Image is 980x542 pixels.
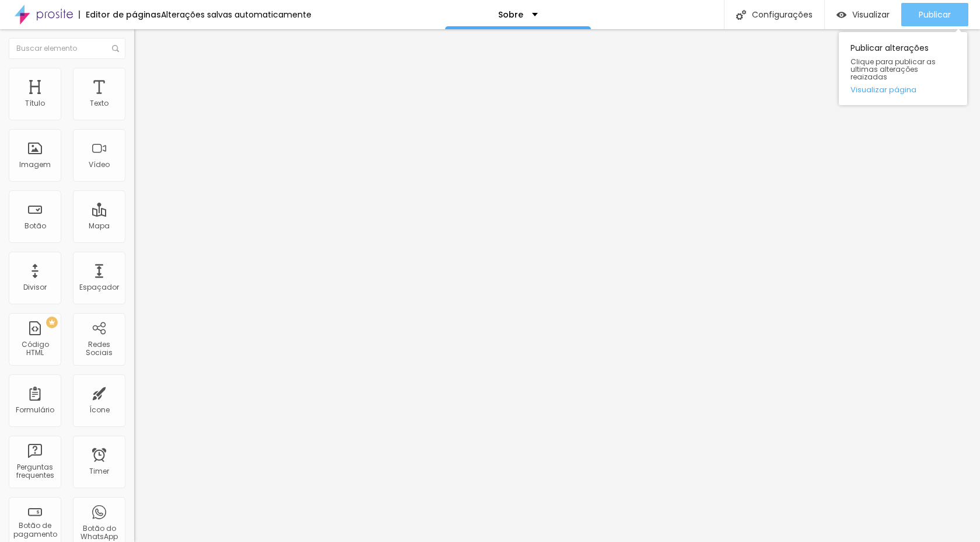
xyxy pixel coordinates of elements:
p: Sobre [498,11,523,19]
div: Perguntas frequentes [12,463,58,480]
div: Vídeo [89,161,110,169]
div: Botão de pagamento [12,522,58,538]
input: Buscar elemento [9,38,125,59]
div: Editor de páginas [79,11,161,19]
div: Formulário [16,406,54,414]
iframe: Editor [134,29,980,542]
div: Alterações salvas automaticamente [161,11,311,19]
button: Publicar [901,3,968,26]
div: Botão do WhatsApp [76,524,122,541]
span: Publicar [919,10,951,19]
span: Visualizar [852,10,890,19]
div: Divisor [23,283,47,291]
div: Texto [90,99,108,107]
a: Visualizar página [850,86,956,93]
div: Redes Sociais [76,341,122,357]
img: Icone [736,10,746,20]
img: view-1.svg [836,10,846,20]
div: Timer [89,467,109,475]
div: Espaçador [79,283,119,291]
div: Ícone [89,406,110,414]
span: Clique para publicar as ultimas alterações reaizadas [850,58,956,81]
button: Visualizar [825,3,901,26]
img: Icone [112,45,119,52]
div: Botão [24,222,46,230]
div: Publicar alterações [839,32,967,105]
div: Código HTML [12,341,58,357]
div: Mapa [89,222,110,230]
div: Imagem [19,161,51,169]
div: Título [25,99,45,107]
